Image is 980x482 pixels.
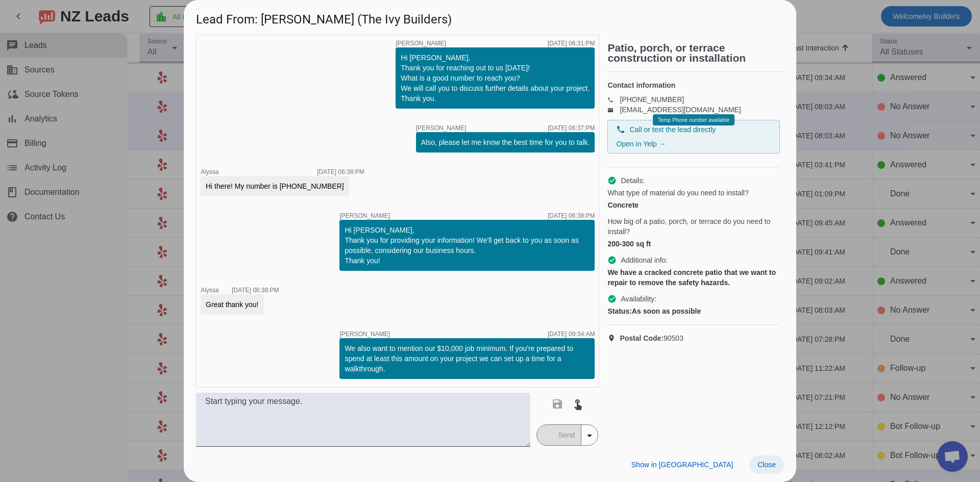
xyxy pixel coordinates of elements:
mat-icon: touch_app [572,398,584,410]
div: 200-300 sq ft [607,239,780,249]
mat-icon: check_circle [607,256,617,265]
div: [DATE] 06:38:PM [232,287,279,293]
strong: Postal Code: [620,334,664,342]
a: Open in Yelp → [616,140,666,148]
h2: Patio, porch, or terrace construction or installation [607,43,784,63]
span: How big of a patio, porch, or terrace do you need to install? [607,216,780,237]
div: We have a cracked concrete patio that we want to repair to remove the safety hazards. [607,267,780,288]
span: Show in [GEOGRAPHIC_DATA] [631,461,733,469]
mat-icon: phone [616,125,625,134]
span: 90503 [620,333,683,343]
div: [DATE] 06:37:PM [548,125,595,131]
span: Alyssa [201,287,218,294]
span: [PERSON_NAME] [416,125,467,131]
button: Show in [GEOGRAPHIC_DATA] [623,455,741,474]
span: Call or text the lead directly [629,124,716,135]
span: Temp Phone number available [658,117,729,123]
div: [DATE] 06:38:PM [548,213,595,219]
span: [PERSON_NAME] [339,331,390,337]
span: Alyssa [201,168,218,175]
button: Close [749,455,784,474]
span: [PERSON_NAME] [396,40,446,46]
mat-icon: location_on [607,334,620,342]
mat-icon: check_circle [607,294,617,303]
div: Great thank you! [206,299,259,310]
div: Hi [PERSON_NAME], Thank you for reaching out to us [DATE]! What is a good number to reach you? We... [401,53,590,104]
a: [PHONE_NUMBER] [620,95,684,104]
span: Availability: [621,294,656,304]
div: Also, please let me know the best time for you to talk.​ [421,137,590,147]
div: As soon as possible [607,306,780,316]
span: [PERSON_NAME] [339,213,390,219]
mat-icon: email [607,107,620,112]
mat-icon: check_circle [607,176,617,185]
span: Details: [621,175,645,186]
div: Hi there! My number is [PHONE_NUMBER] [206,181,344,191]
span: What type of material do you need to install? [607,188,748,198]
div: We also want to mention our $10,000 job minimum. If you're prepared to spend at least this amount... [345,343,590,374]
span: Additional info: [621,255,668,265]
span: Close [757,461,776,469]
div: [DATE] 06:38:PM [317,169,364,175]
h4: Contact information [607,80,780,90]
a: [EMAIL_ADDRESS][DOMAIN_NAME] [620,106,741,114]
mat-icon: arrow_drop_down [583,429,596,442]
div: [DATE] 09:34:AM [548,331,595,337]
strong: Status: [607,307,631,315]
div: [DATE] 06:31:PM [548,40,595,46]
mat-icon: phone [607,97,620,102]
div: Hi [PERSON_NAME], Thank you for providing your information! We'll get back to you as soon as poss... [345,225,590,266]
div: Concrete [607,200,780,210]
